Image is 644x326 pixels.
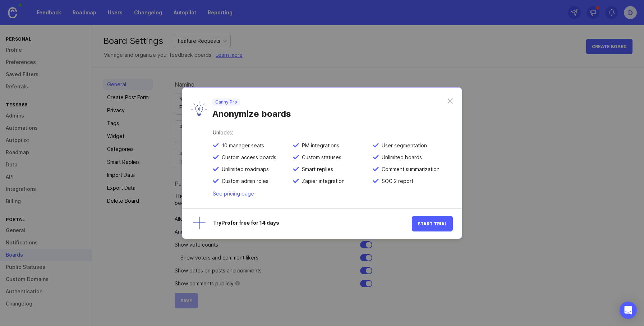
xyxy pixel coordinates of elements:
[212,106,448,119] div: Anonymize boards
[191,101,207,116] img: lyW0TRAiArAAAAAASUVORK5CYII=
[213,220,412,227] div: Try Pro for free for 14 days
[412,216,453,231] button: Start Trial
[219,142,264,149] span: 10 manager seats
[379,154,422,161] span: Unlimited boards
[213,130,453,142] div: Unlocks:
[379,142,427,149] span: User segmentation
[299,166,333,173] span: Smart replies
[299,142,339,149] span: PM integrations
[219,154,276,161] span: Custom access boards
[219,178,268,184] span: Custom admin roles
[299,178,345,184] span: Zapier integration
[299,154,341,161] span: Custom statuses
[620,302,637,319] div: Open Intercom Messenger
[219,166,269,173] span: Unlimited roadmaps
[215,99,237,105] p: Canny Pro
[379,166,440,173] span: Comment summarization
[418,221,447,226] span: Start Trial
[213,190,254,197] a: See pricing page
[379,178,413,184] span: SOC 2 report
